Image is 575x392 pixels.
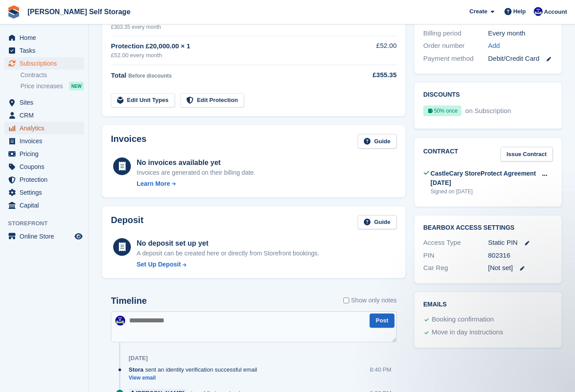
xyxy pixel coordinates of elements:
div: Booking confirmation [432,314,494,325]
div: £303.35 every month [111,23,353,31]
div: Access Type [423,238,488,248]
td: £52.00 [353,36,397,65]
span: Stora [129,365,143,374]
div: [DATE] [129,355,148,362]
div: Signed on [DATE] [430,188,536,196]
div: sent an identity verification successful email [129,365,261,374]
button: Post [370,314,394,328]
a: Add [488,41,500,51]
div: Every month [488,28,553,39]
a: menu [4,31,84,44]
div: 8:40 PM [370,365,391,374]
div: Car Reg [423,263,488,273]
a: Contracts [20,71,84,79]
span: Account [544,8,567,16]
span: Storefront [8,219,88,228]
div: No deposit set up yet [137,238,319,249]
div: PIN [423,251,488,261]
a: [PERSON_NAME] Self Storage [24,4,134,19]
div: £52.00 every month [111,51,353,60]
span: Online Store [20,230,73,243]
div: Learn More [137,179,170,188]
a: menu [4,44,84,57]
a: Learn More [137,179,256,188]
div: £355.35 [353,70,397,80]
a: menu [4,122,84,134]
div: CastleCary StoreProtect Agreement [DATE] [430,169,536,188]
a: menu [4,148,84,160]
img: Justin Farthing [115,316,125,325]
span: Price increases [20,82,63,90]
span: Capital [20,199,73,212]
h2: Timeline [111,296,147,306]
span: Protection [20,173,73,186]
a: Price increases NEW [20,81,84,91]
a: View email [129,374,261,382]
p: A deposit can be created here or directly from Storefront bookings. [137,249,319,258]
span: on Subscription [464,107,511,114]
input: Show only notes [343,296,349,305]
a: menu [4,199,84,212]
h2: Emails [423,301,553,308]
span: Analytics [20,122,73,134]
a: Issue Contract [500,147,553,161]
span: Before discounts [128,73,172,79]
span: CRM [20,109,73,122]
a: Preview store [73,231,84,242]
a: menu [4,186,84,199]
span: Total [111,71,126,79]
a: Guide [358,215,397,230]
span: Help [513,7,526,16]
span: Create [469,7,487,16]
span: Home [20,31,73,44]
a: Edit Unit Types [111,93,175,108]
h2: Invoices [111,134,146,149]
a: Edit Protection [180,93,244,108]
div: Debit/Credit Card [488,54,553,64]
a: Set Up Deposit [137,260,319,269]
span: Sites [20,96,73,109]
a: Guide [358,134,397,149]
div: Protection £20,000.00 × 1 [111,41,353,51]
a: menu [4,161,84,173]
span: Subscriptions [20,57,73,70]
div: Payment method [423,54,488,64]
a: menu [4,109,84,122]
div: Billing period [423,28,488,39]
span: Invoices [20,135,73,147]
div: No invoices available yet [137,157,256,168]
span: Coupons [20,161,73,173]
a: menu [4,57,84,70]
div: Invoices are generated on their billing date. [137,168,256,177]
h2: Discounts [423,91,553,98]
label: Show only notes [343,296,397,305]
span: Tasks [20,44,73,57]
div: 802316 [488,251,553,261]
a: menu [4,173,84,186]
div: Set Up Deposit [137,260,181,269]
h2: Deposit [111,215,143,230]
img: Justin Farthing [534,7,543,16]
div: NEW [69,82,84,90]
div: Move in day instructions [432,327,503,338]
div: Order number [423,41,488,51]
a: menu [4,230,84,243]
span: Settings [20,186,73,199]
a: menu [4,135,84,147]
h2: BearBox Access Settings [423,224,553,231]
span: Pricing [20,148,73,160]
a: menu [4,96,84,109]
div: Static PIN [488,238,553,248]
h2: Contract [423,147,458,161]
img: stora-icon-8386f47178a22dfd0bd8f6a31ec36ba5ce8667c1dd55bd0f319d3a0aa187defe.svg [7,5,20,19]
div: [Not set] [488,263,553,273]
div: 50% once [423,106,461,116]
